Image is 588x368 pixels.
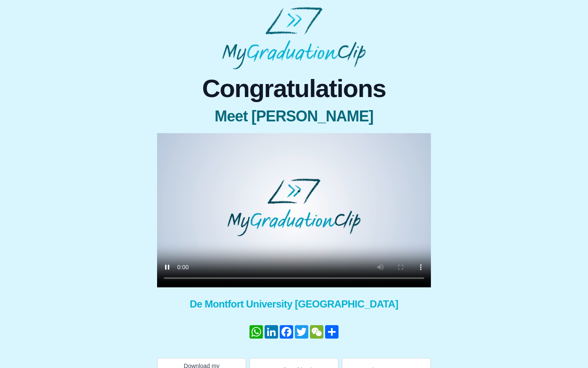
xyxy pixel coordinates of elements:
img: MyGraduationClip [222,7,366,69]
span: De Montfort University [GEOGRAPHIC_DATA] [157,297,431,311]
span: Congratulations [157,76,431,101]
a: WhatsApp [249,325,264,339]
a: Share [324,325,339,339]
span: Meet [PERSON_NAME] [157,108,431,125]
a: LinkedIn [264,325,279,339]
a: WeChat [309,325,324,339]
a: Twitter [294,325,309,339]
a: Facebook [279,325,294,339]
